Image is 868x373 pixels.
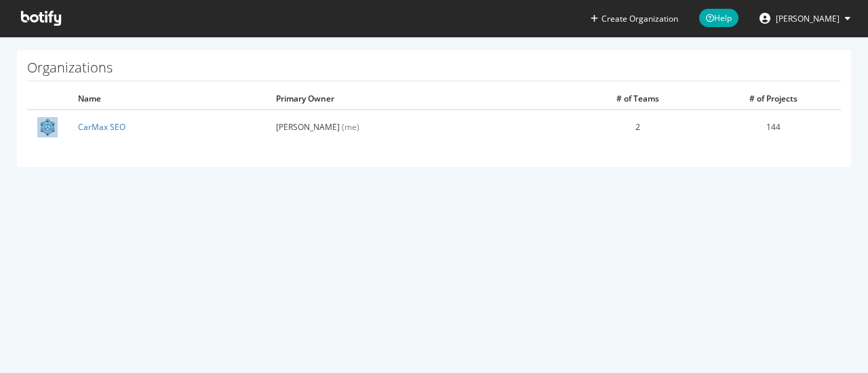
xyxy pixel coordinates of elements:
[342,121,359,133] span: (me)
[776,13,840,24] span: Ren Lacerda
[570,110,705,144] td: 2
[266,110,570,144] td: [PERSON_NAME]
[266,88,570,110] th: Primary Owner
[705,88,841,110] th: # of Projects
[570,88,705,110] th: # of Teams
[27,60,841,81] h1: Organizations
[37,117,58,137] img: CarMax SEO
[699,9,738,27] span: Help
[590,12,679,25] button: Create Organization
[749,7,861,29] button: [PERSON_NAME]
[78,121,125,133] a: CarMax SEO
[68,88,266,110] th: Name
[705,110,841,144] td: 144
